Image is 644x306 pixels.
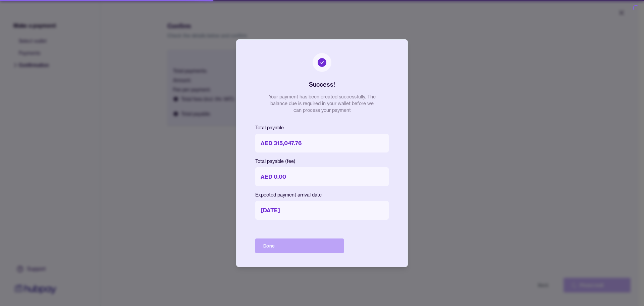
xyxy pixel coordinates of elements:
[309,80,335,89] h2: Success!
[255,201,389,220] p: [DATE]
[255,134,389,152] p: AED 315,047.76
[255,158,389,165] p: Total payable (fee)
[255,167,389,186] p: AED 0.00
[255,191,389,198] p: Expected payment arrival date
[255,124,389,131] p: Total payable
[268,93,376,114] p: Your payment has been created successfully. The balance due is required in your wallet before we ...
